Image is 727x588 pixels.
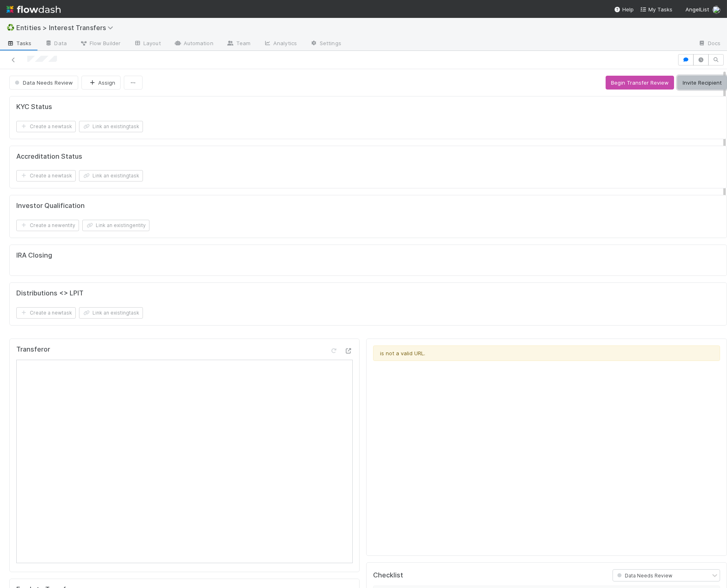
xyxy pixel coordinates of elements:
button: Create a newentity [16,220,79,231]
a: Team [220,37,257,50]
button: Link an existingtask [79,307,143,319]
a: Settings [303,37,348,50]
button: Create a newtask [16,170,76,181]
button: Link an existingtask [79,170,143,181]
span: ♻️ [7,24,15,31]
a: Data [38,37,73,50]
button: Invite Recipient [677,76,727,90]
h5: Checklist [373,571,403,579]
span: AngelList [685,6,709,13]
button: Create a newtask [16,307,76,319]
button: Link an existingtask [79,121,143,132]
h5: KYC Status [16,103,52,111]
button: Assign [81,76,121,90]
span: My Tasks [640,6,672,13]
span: Flow Builder [80,39,121,47]
h5: Investor Qualification [16,202,85,210]
button: Data Needs Review [9,76,78,90]
span: Data Needs Review [13,79,73,86]
h5: IRA Closing [16,251,52,260]
span: Data Needs Review [615,572,672,578]
img: logo-inverted-e16ddd16eac7371096b0.svg [7,2,61,16]
a: Analytics [257,37,303,50]
span: Tasks [7,39,32,47]
button: Begin Transfer Review [606,76,674,90]
a: My Tasks [640,5,672,13]
a: Flow Builder [73,37,127,50]
div: is not a valid URL. [373,345,720,361]
h5: Transferor [16,345,50,354]
a: Docs [692,37,727,50]
span: Entities > Interest Transfers [16,24,117,32]
button: Create a newtask [16,121,76,132]
button: Link an existingentity [82,220,149,231]
div: Help [614,5,634,13]
h5: Accreditation Status [16,153,82,161]
a: Automation [167,37,220,50]
a: Layout [127,37,167,50]
img: avatar_93b89fca-d03a-423a-b274-3dd03f0a621f.png [712,6,720,14]
h5: Distributions <> LPIT [16,289,83,297]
